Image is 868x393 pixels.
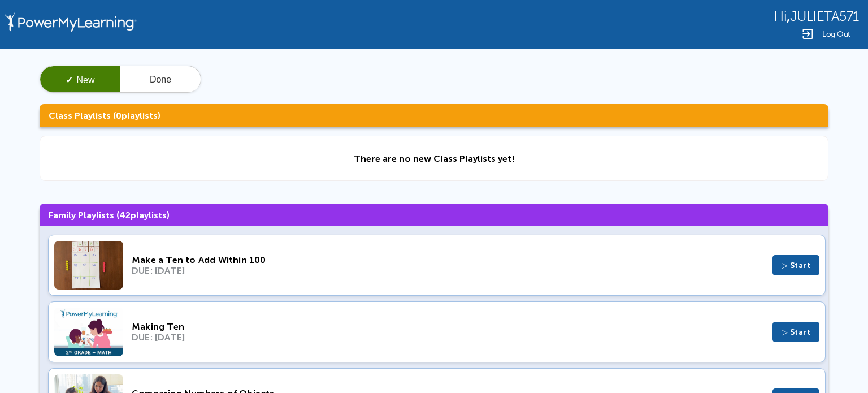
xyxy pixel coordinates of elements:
span: 42 [119,210,131,221]
div: DUE: [DATE] [132,332,764,343]
img: Logout Icon [801,27,814,41]
img: Thumbnail [54,241,123,290]
button: Done [120,66,201,93]
span: 0 [116,110,121,121]
h3: Class Playlists ( playlists) [40,104,828,127]
img: Thumbnail [54,308,123,356]
span: ✓ [66,75,73,85]
span: Hi [774,9,787,24]
button: ▷ Start [772,322,820,342]
div: There are no new Class Playlists yet! [354,153,515,164]
div: , [774,8,859,24]
span: ▷ Start [782,327,811,337]
div: Making Ten [132,321,764,332]
span: Log Out [822,30,850,38]
h3: Family Playlists ( playlists) [40,204,828,226]
button: ✓New [40,66,120,93]
span: ▷ Start [782,261,811,270]
button: ▷ Start [772,255,820,275]
div: DUE: [DATE] [132,265,764,276]
span: JULIETA571 [790,9,859,24]
div: Make a Ten to Add Within 100 [132,254,764,265]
